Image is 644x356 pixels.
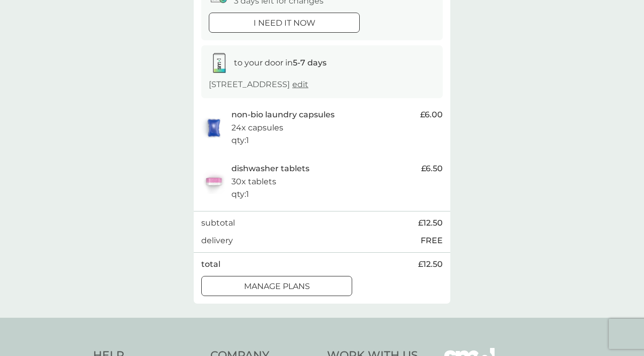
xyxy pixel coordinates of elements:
p: FREE [421,234,443,247]
p: non-bio laundry capsules [231,108,335,121]
strong: 5-7 days [293,58,327,67]
p: delivery [201,234,233,247]
p: total [201,258,220,271]
p: i need it now [254,17,315,30]
button: i need it now [209,13,360,33]
span: £6.50 [421,162,443,175]
p: 30x tablets [231,175,276,188]
p: dishwasher tablets [231,162,309,175]
span: £6.00 [420,108,443,121]
span: £12.50 [418,217,443,230]
span: to your door in [234,58,327,67]
p: qty : 1 [231,134,249,147]
a: edit [292,80,308,89]
p: [STREET_ADDRESS] [209,78,308,91]
span: £12.50 [418,258,443,271]
p: qty : 1 [231,188,249,201]
p: manage plans [244,280,310,293]
button: manage plans [201,276,352,296]
p: subtotal [201,217,235,230]
p: 24x capsules [231,121,283,134]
